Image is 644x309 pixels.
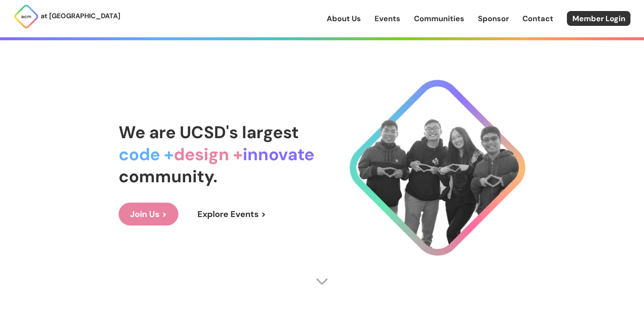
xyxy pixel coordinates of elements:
span: community. [119,165,217,187]
a: Explore Events > [186,203,278,225]
span: code + [119,143,174,165]
img: Cool Logo [350,80,525,256]
a: at [GEOGRAPHIC_DATA] [14,4,120,29]
a: Member Login [567,11,630,26]
span: We are UCSD's largest [119,121,299,143]
a: Communities [414,13,464,24]
span: innovate [243,143,314,165]
a: About Us [327,13,361,24]
a: Sponsor [478,13,509,24]
p: at [GEOGRAPHIC_DATA] [41,11,120,22]
a: Contact [522,13,553,24]
a: Events [375,13,400,24]
a: Join Us > [119,203,178,225]
span: design + [174,143,243,165]
img: Scroll Arrow [316,275,328,288]
img: ACM Logo [14,4,39,29]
